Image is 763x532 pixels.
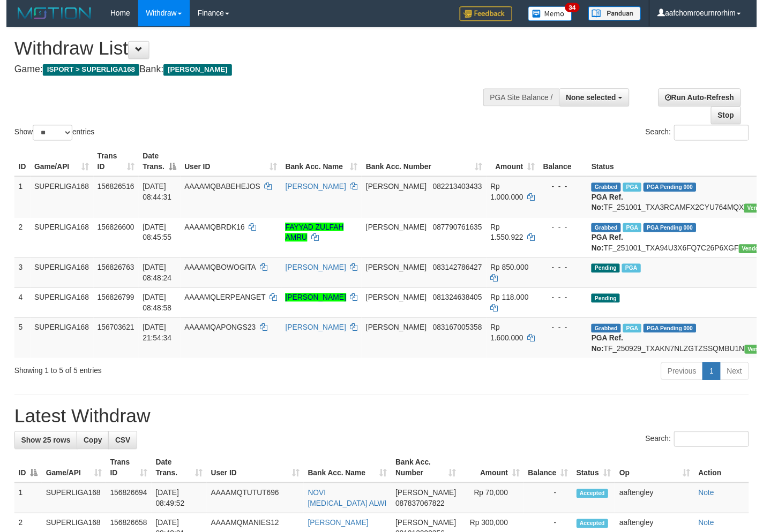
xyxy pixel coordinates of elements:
label: Search: [650,127,755,143]
td: - [526,491,575,522]
span: Marked by aafandaneth [627,227,646,236]
td: SUPERLIGA168 [24,292,88,323]
th: Game/API: activate to sort column ascending [24,149,88,179]
span: AAAAMQBOWOGITA [181,268,253,276]
span: Copy 083142786427 to clipboard [433,268,483,276]
th: ID: activate to sort column descending [8,460,36,491]
div: - - - [546,267,587,277]
td: 1 [8,179,24,221]
b: PGA Ref. No: [595,237,627,256]
span: Copy 083167005358 to clipboard [433,329,483,337]
th: Bank Acc. Name: activate to sort column ascending [302,460,391,491]
td: Rp 70,000 [461,491,526,522]
a: Run Auto-Refresh [663,90,747,108]
span: PGA Pending [648,186,701,195]
a: Show 25 rows [8,438,72,457]
span: Accepted [580,497,612,506]
span: Rp 1.000.000 [492,185,526,204]
td: 2 [8,221,24,262]
input: Search: [679,127,755,143]
span: 156826763 [93,268,130,276]
a: Next [725,368,755,386]
span: Grabbed [595,186,625,195]
div: - - - [546,184,587,195]
th: Action [699,460,755,491]
a: [PERSON_NAME] [283,329,345,337]
span: None selected [569,95,620,103]
span: Copy 081324638405 to clipboard [433,298,483,307]
span: Show 25 rows [15,443,65,452]
span: [PERSON_NAME] [160,65,229,77]
label: Search: [650,438,755,454]
span: AAAAMQBABEHEJOS [181,185,258,194]
th: Balance: activate to sort column ascending [526,460,575,491]
th: Status: activate to sort column ascending [575,460,619,491]
select: Showentries [27,127,67,143]
a: Note [704,497,720,505]
span: Rp 118.000 [492,298,531,307]
a: 1 [708,368,726,386]
span: AAAAMQLERPEANGET [181,298,264,307]
span: 156703621 [93,329,130,337]
th: Bank Acc. Name: activate to sort column ascending [279,149,361,179]
span: Rp 1.600.000 [492,329,526,348]
span: Copy [78,443,97,452]
th: Date Trans.: activate to sort column ascending [147,460,204,491]
span: [DATE] 08:44:31 [139,185,168,204]
input: Search: [679,438,755,454]
td: 1 [8,491,36,522]
td: SUPERLIGA168 [24,323,88,364]
td: 4 [8,292,24,323]
th: User ID: activate to sort column ascending [204,460,302,491]
td: 5 [8,323,24,364]
span: [PERSON_NAME] [365,329,427,337]
span: Copy 087790761635 to clipboard [433,226,483,235]
h1: Latest Withdraw [8,412,755,434]
span: [PERSON_NAME] [365,185,427,194]
th: Op: activate to sort column ascending [619,460,699,491]
td: AAAAMQTUTUT696 [204,491,302,522]
a: CSV [103,438,133,457]
span: Rp 850.000 [492,268,531,276]
td: SUPERLIGA168 [24,221,88,262]
a: [PERSON_NAME] [283,268,345,276]
th: User ID: activate to sort column ascending [177,149,280,179]
span: [DATE] 08:45:55 [139,226,168,246]
td: SUPERLIGA168 [36,491,101,522]
span: Grabbed [595,227,625,236]
span: [PERSON_NAME] [365,298,427,307]
a: Copy [71,438,104,457]
span: Marked by aafandaneth [626,268,645,277]
b: PGA Ref. No: [595,339,627,359]
th: Trans ID: activate to sort column ascending [101,460,147,491]
span: Pending [595,268,624,277]
span: Grabbed [595,329,625,338]
span: [DATE] 08:48:58 [139,298,168,317]
span: Marked by aafandaneth [627,186,646,195]
span: [PERSON_NAME] [365,226,427,235]
th: Amount: activate to sort column ascending [461,460,526,491]
th: Game/API: activate to sort column ascending [36,460,101,491]
a: [PERSON_NAME] [283,185,345,194]
span: Rp 1.550.922 [492,226,526,246]
th: Date Trans.: activate to sort column descending [134,149,177,179]
span: AAAAMQAPONGS23 [181,329,253,337]
td: 156826694 [101,491,147,522]
span: [DATE] 08:48:24 [139,268,168,287]
td: SUPERLIGA168 [24,179,88,221]
span: CSV [110,443,126,452]
img: Button%20Memo.svg [530,6,575,21]
span: PGA Pending [648,329,701,338]
th: Trans ID: activate to sort column ascending [88,149,134,179]
img: MOTION_logo.png [8,5,89,21]
h4: Game: Bank: [8,65,498,76]
span: PGA Pending [648,227,701,236]
a: NOVI [MEDICAL_DATA] ALWI [306,497,386,516]
span: ISPORT > SUPERLIGA168 [37,65,135,77]
td: [DATE] 08:49:52 [147,491,204,522]
span: Pending [595,299,624,308]
span: 34 [568,3,582,12]
td: aaftengley [619,491,699,522]
b: PGA Ref. No: [595,196,627,215]
span: [PERSON_NAME] [365,268,427,276]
